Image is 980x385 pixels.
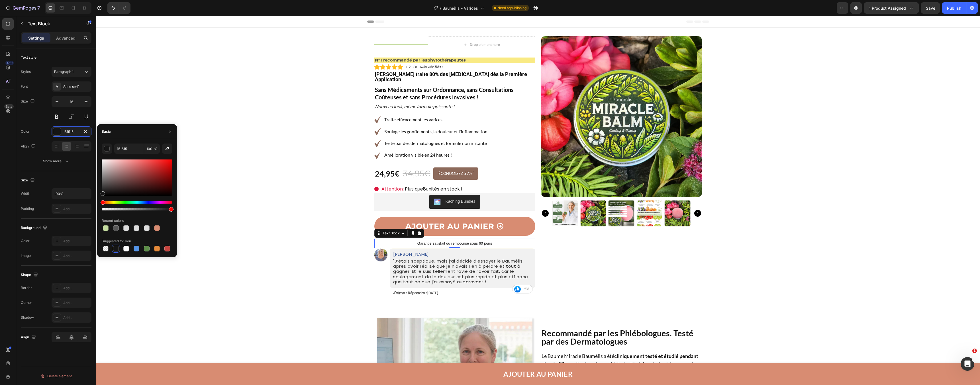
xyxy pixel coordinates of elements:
p: + 2,500 Avis Vérifiés ! [310,49,347,53]
button: Save [921,2,940,14]
strong: phytothérapeutes [331,42,370,47]
div: Undo/Redo [107,2,130,14]
strong: 8 [327,170,330,176]
div: Add... [63,253,90,259]
div: Align [21,143,37,150]
div: Color [21,238,30,243]
div: Shape [21,271,39,279]
input: Auto [52,189,91,199]
strong: J'aime • Répondre • [297,275,331,279]
div: Styles [21,69,31,74]
span: Paragraph 1 [54,69,73,74]
p: Attention [285,170,366,176]
p: [PERSON_NAME] [297,236,436,241]
div: Border [21,285,32,290]
div: Width [21,191,30,196]
i: Nouveau look, même formule puissante ! [279,88,358,93]
button: 1 product assigned [864,2,919,14]
div: Add... [63,206,90,212]
div: Add... [63,315,90,320]
button: 7 [2,2,42,14]
div: 29% [368,154,376,160]
div: 34,95€ [306,153,335,162]
p: 213 [428,271,434,275]
p: Amélioration visible en 24 heures ! [288,136,356,142]
p: [PERSON_NAME] traite 80% des [MEDICAL_DATA] dès la Première Application [279,56,439,66]
iframe: Design area [96,16,980,385]
div: Rich Text Editor. Editing area: main [278,223,439,232]
div: Hue [102,201,172,204]
img: gempages_569609225471263896-7e1734b5-2c74-40eb-b315-7e18959c4147.png [278,112,285,119]
div: Add... [63,286,90,291]
div: Add... [63,300,90,306]
span: 1 product assigned [869,5,906,11]
p: Settings [28,35,44,41]
p: Advanced [56,35,75,41]
div: Padding [21,206,34,211]
img: gempages_569609225471263896-233ba316-80a8-43ab-abbd-09ea107058c7.png [278,48,307,54]
div: Recent colors [102,218,124,223]
h2: Recommandé par les Phlébologues. Testé par des Dermatologues [445,312,606,330]
div: Show more [43,158,70,164]
div: Shadow [21,315,34,320]
div: Add... [63,239,90,244]
p: Traite efficacement les varices [288,101,346,107]
div: Size [21,177,36,184]
strong: cliniquement testé et étudié pendant plus de 10 ans [446,337,602,351]
input: Eg: FFFFFF [114,144,144,154]
button: Publish [942,2,966,14]
span: : Plus que unités en stock ! [307,170,366,176]
span: Garantie satisfait ou remboursé sous 60 jours [321,225,396,230]
button: Delete element [21,372,91,381]
div: 450 [5,61,14,65]
p: AJOUTER AU PANIER [407,355,477,362]
img: gempages_569609225471263896-7e1734b5-2c74-40eb-b315-7e18959c4147.png [278,136,285,143]
div: Background [21,224,48,232]
span: % [154,146,158,151]
p: [DATE] [297,275,362,279]
span: Save [926,6,935,11]
div: Suggested for you [102,239,131,244]
div: Align [21,333,37,341]
div: Image [21,253,31,258]
span: Baumélis - Varices [442,5,478,11]
img: gempages_569609225471263896-ea846bb5-6eea-4518-84a6-5d112a222416.jpg [278,232,291,245]
button: AJOUTER AU PANIER [278,201,439,220]
div: Text style [21,55,36,60]
p: Text Block [28,20,76,27]
div: Publish [947,5,961,11]
span: 1 [972,349,977,353]
div: AJOUTER AU PANIER [309,206,398,214]
iframe: Intercom live chat [961,357,974,371]
p: N°1 recommandé par les [279,42,439,46]
img: KachingBundles.png [338,183,345,189]
span: Need republishing [497,5,526,11]
p: Le Baume Miracle Baumélis a été , développé avec l’aide de chimistes et physiciens parmi les meil... [446,336,603,359]
button: Kaching Bundles [333,179,384,193]
img: gempages_569609225471263896-7e1734b5-2c74-40eb-b315-7e18959c4147.png [278,124,285,131]
button: Carousel Back Arrow [446,194,453,201]
button: Paragraph 1 [52,67,91,77]
div: Delete element [40,373,72,380]
div: Kaching Bundles [349,183,379,189]
div: Beta [4,104,14,109]
span: / [440,5,441,11]
p: Soulage les gonflements, la douleur et l'inflammation [288,112,391,119]
button: Show more [21,156,91,166]
div: Font [21,84,28,89]
div: Color [21,129,30,134]
div: 24,95€ [278,153,304,162]
button: Carousel Next Arrow [598,194,605,201]
div: Size [21,98,36,105]
p: Sans Médicaments sur Ordonnance, sans Consultations Coûteuses et sans Procédures invasives ! [279,70,439,85]
img: gempages_569609225471263896-601d5fd0-90b2-49b2-8436-c5c449b64b24.png [278,171,283,175]
div: Corner [21,300,32,305]
div: Basic [102,129,111,134]
div: Drop element here [374,26,404,31]
img: gempages_569609225471263896-7e1734b5-2c74-40eb-b315-7e18959c4147.png [278,100,285,107]
p: 7 [37,5,40,11]
p: "J’étais sceptique, mais j’ai décidé d’essayer le Baumélis après avoir réalisé que je n’avais rie... [297,243,436,269]
div: Text Block [285,215,305,220]
div: 151515 [63,129,80,134]
p: Testé par des dermatologues et formule non irritante [288,124,391,130]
